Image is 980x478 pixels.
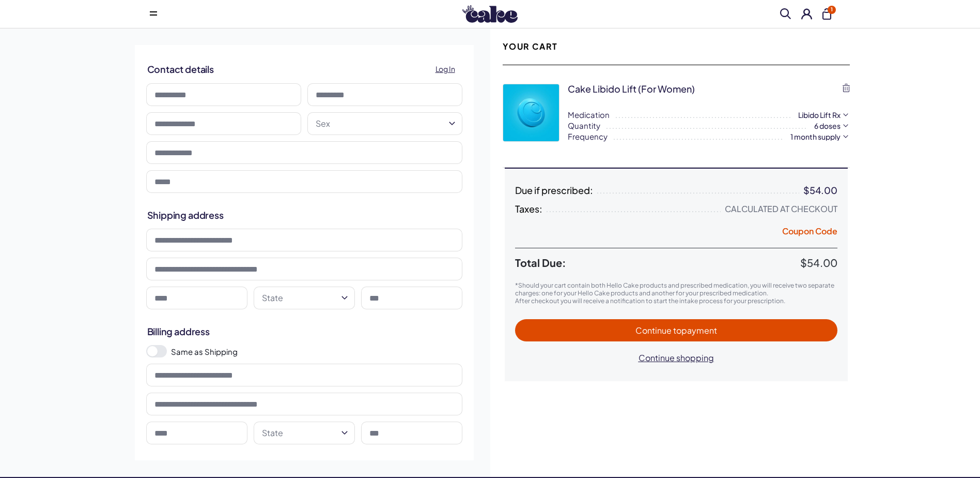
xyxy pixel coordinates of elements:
a: Log In [429,59,461,79]
label: Same as Shipping [171,346,462,357]
img: Hello Cake [462,5,518,23]
h2: Your Cart [503,41,558,52]
span: Quantity [568,120,600,131]
div: $54.00 [803,185,837,196]
span: Total Due: [515,257,800,269]
button: Coupon Code [782,226,837,240]
span: Log In [435,63,455,75]
button: 1 [822,8,831,20]
span: to payment [673,325,717,336]
span: Continue shopping [639,352,714,363]
p: *Should your cart contain both Hello Cake products and prescribed medication, you will receive tw... [515,281,837,297]
span: Frequency [568,131,608,142]
img: p3ZtQTX4dfw0aP9sqBphP7GDoJYYEv1Qyfw0SU36.webp [503,84,559,141]
span: $54.00 [800,256,837,269]
h2: Contact details [147,59,461,79]
h2: Shipping address [147,208,461,221]
span: Medication [568,109,610,120]
span: 1 [828,6,836,14]
button: Continue shopping [628,347,724,369]
div: Calculated at Checkout [725,204,837,214]
h2: Billing address [147,325,461,338]
button: Continue topayment [515,319,837,341]
div: Cake Libido Lift (for Women) [568,82,695,95]
span: Taxes: [515,204,542,214]
span: Due if prescribed: [515,185,593,196]
span: After checkout you will receive a notification to start the intake process for your prescription. [515,297,785,305]
span: Continue [635,325,717,336]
